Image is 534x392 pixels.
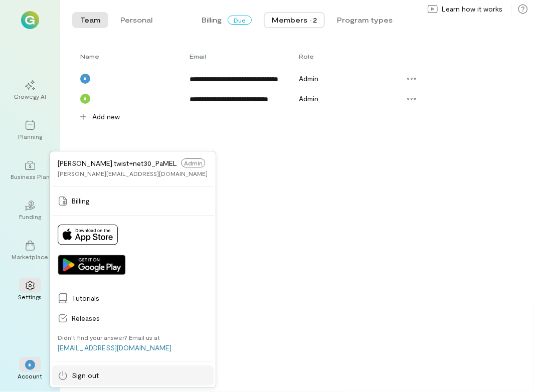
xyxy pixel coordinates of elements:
a: Releases [52,308,214,328]
button: BillingDue [194,12,260,28]
span: Tutorials [72,293,208,303]
div: *Account [12,352,48,388]
div: [PERSON_NAME][EMAIL_ADDRESS][DOMAIN_NAME] [58,169,208,177]
a: Funding [12,192,48,229]
span: Admin [299,94,318,103]
div: Business Plan [11,172,50,180]
span: Sign out [72,370,208,380]
span: Role [299,53,314,60]
button: Personal [112,12,160,28]
a: Settings [12,273,48,309]
span: Admin [299,74,318,83]
button: Team [72,12,108,28]
div: Growegy AI [14,92,47,100]
span: Billing [202,15,222,25]
a: Growegy AI [12,72,48,108]
a: Tutorials [52,288,214,308]
span: [PERSON_NAME].twist+net30_PaMEL [58,159,177,167]
span: Due [228,16,252,25]
div: Toggle SortBy [80,52,190,60]
img: Download on App Store [58,225,118,245]
span: Admin [181,158,205,167]
span: Learn how it works [442,4,502,14]
button: Program types [329,12,401,28]
div: Marketplace [12,253,49,261]
img: Get it on Google Play [58,255,125,275]
a: Sign out [52,365,214,385]
div: Account [18,372,43,380]
a: Marketplace [12,233,48,269]
a: Planning [12,112,48,148]
a: Billing [52,191,214,211]
span: Name [80,52,99,60]
div: Funding [19,213,41,221]
span: Releases [72,313,208,323]
a: [EMAIL_ADDRESS][DOMAIN_NAME] [58,343,171,352]
div: Toggle SortBy [190,52,299,60]
div: Settings [19,293,42,301]
span: Billing [72,196,208,206]
a: Business Plan [12,152,48,188]
div: Didn’t find your answer? Email us at [58,333,160,341]
div: Members · 2 [272,15,317,25]
button: Members · 2 [264,12,325,28]
span: Add new [92,112,120,122]
span: Email [190,52,206,60]
div: Planning [18,132,42,140]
